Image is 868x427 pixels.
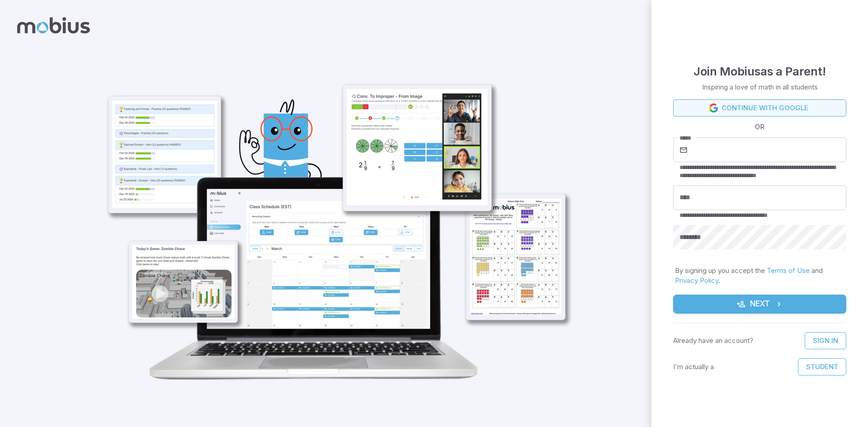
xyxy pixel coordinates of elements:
p: Inspiring a love of math in all students [702,82,818,92]
p: I'm actually a [673,362,714,372]
a: Continue with Google [673,99,846,117]
p: Already have an account? [673,336,753,346]
a: Terms of Use [767,266,810,275]
h4: Join Mobius as a Parent ! [693,62,826,80]
img: parent_1-illustration [83,29,582,395]
button: Next [673,295,846,314]
a: Privacy Policy [675,276,718,285]
span: OR [753,122,767,132]
button: Student [798,358,846,375]
a: Sign In [805,332,846,349]
p: By signing up you accept the and . [675,266,844,286]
